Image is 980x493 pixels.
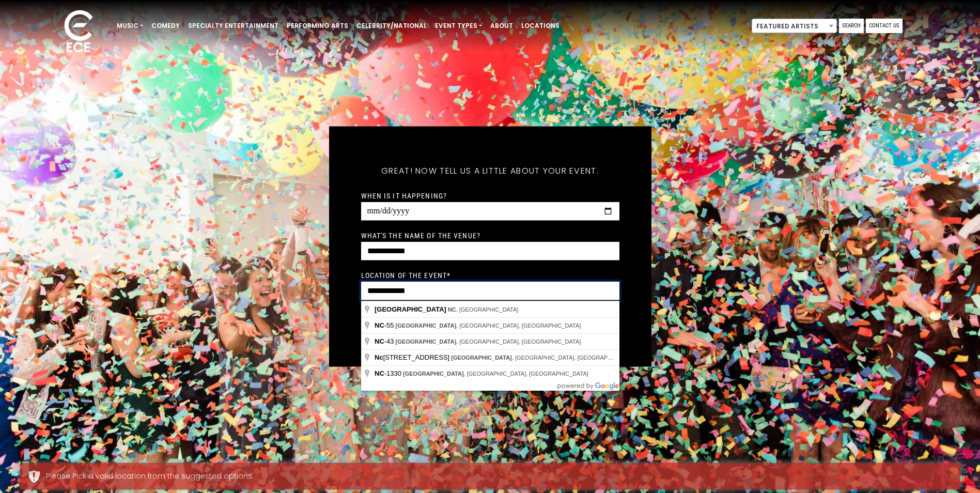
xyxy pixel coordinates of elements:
[375,337,384,345] span: NC
[375,369,384,377] span: NC
[448,306,519,313] span: , [GEOGRAPHIC_DATA]
[361,231,480,240] label: What's the name of the venue?
[113,17,147,35] a: Music
[147,17,184,35] a: Comedy
[396,338,581,345] span: , [GEOGRAPHIC_DATA], [GEOGRAPHIC_DATA]
[451,355,512,361] span: [GEOGRAPHIC_DATA]
[53,7,104,57] img: ece_new_logo_whitev2-1.png
[403,371,588,377] span: , [GEOGRAPHIC_DATA], [GEOGRAPHIC_DATA]
[866,19,903,33] a: Contact Us
[486,17,517,35] a: About
[352,17,431,35] a: Celebrity/National
[752,19,837,33] span: Featured Artists
[283,17,352,35] a: Performing Arts
[451,355,636,361] span: , [GEOGRAPHIC_DATA], [GEOGRAPHIC_DATA]
[375,305,446,313] span: [GEOGRAPHIC_DATA]
[448,306,456,313] span: NC
[361,271,451,280] label: Location of the event
[375,353,383,361] span: Nc
[431,17,486,35] a: Event Types
[396,322,457,329] span: [GEOGRAPHIC_DATA]
[396,338,457,345] span: [GEOGRAPHIC_DATA]
[375,337,396,345] span: -43
[361,191,447,201] label: When is it happening?
[46,471,952,482] div: Please Pick a valid location from the suggested options.
[839,19,864,33] a: Search
[752,19,836,34] span: Featured Artists
[375,321,396,329] span: -55
[396,322,581,329] span: , [GEOGRAPHIC_DATA], [GEOGRAPHIC_DATA]
[361,152,619,190] h5: Great! Now tell us a little about your event.
[184,17,283,35] a: Specialty Entertainment
[403,371,464,377] span: [GEOGRAPHIC_DATA]
[375,353,451,361] span: [STREET_ADDRESS]
[375,321,384,329] span: NC
[375,369,403,377] span: -1330
[517,17,564,35] a: Locations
